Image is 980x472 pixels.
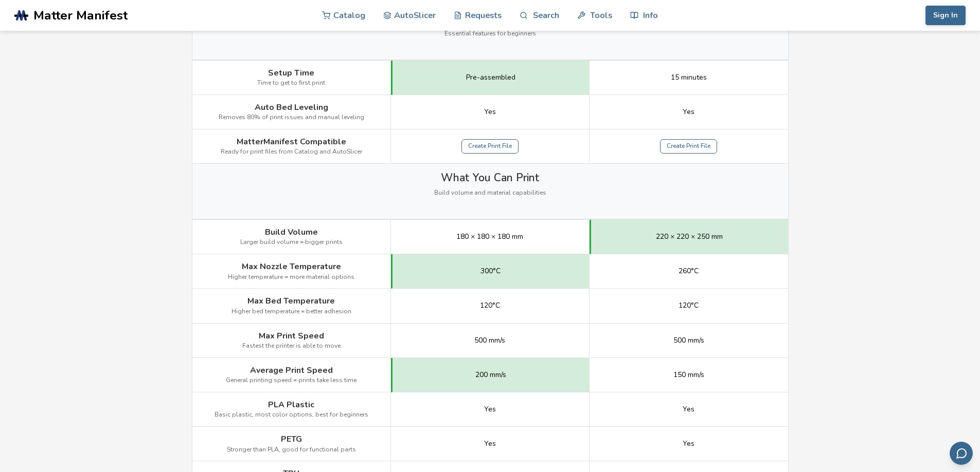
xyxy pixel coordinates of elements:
[265,228,318,237] span: Build Volume
[257,80,325,87] span: Time to get to first print
[456,233,523,241] span: 180 × 180 × 180 mm
[33,8,128,23] span: Matter Manifest
[259,331,324,341] span: Max Print Speed
[461,139,519,154] a: Create Print File
[237,137,346,146] span: MatterManifest Compatible
[219,114,364,121] span: Removes 80% of print issues and manual leveling
[950,442,973,465] button: Send feedback via email
[268,400,314,409] span: PLA Plastic
[679,301,699,310] span: 120°C
[434,190,546,197] span: Build volume and material capabilities
[226,377,357,384] span: General printing speed = prints take less time
[228,274,354,281] span: Higher temperature = more material options
[240,239,343,246] span: Larger build volume = bigger prints
[484,108,496,116] span: Yes
[656,233,723,241] span: 220 × 220 × 250 mm
[444,30,536,37] span: Essential features for beginners
[480,301,500,310] span: 120°C
[683,108,694,116] span: Yes
[281,435,302,444] span: PETG
[474,336,505,345] span: 500 mm/s
[679,267,699,275] span: 260°C
[255,103,328,112] span: Auto Bed Leveling
[242,262,341,271] span: Max Nozzle Temperature
[247,296,335,306] span: Max Bed Temperature
[480,267,501,275] span: 300°C
[242,343,341,350] span: Fastest the printer is able to move
[231,308,351,315] span: Higher bed temperature = better adhesion
[683,405,694,413] span: Yes
[671,73,707,82] span: 15 minutes
[683,440,694,448] span: Yes
[441,172,539,184] span: What You Can Print
[227,446,356,454] span: Stronger than PLA, good for functional parts
[250,366,333,375] span: Average Print Speed
[484,405,496,413] span: Yes
[925,6,966,25] button: Sign In
[268,68,314,78] span: Setup Time
[673,336,704,345] span: 500 mm/s
[215,411,368,419] span: Basic plastic, most color options, best for beginners
[484,440,496,448] span: Yes
[475,371,506,379] span: 200 mm/s
[221,148,362,156] span: Ready for print files from Catalog and AutoSlicer
[673,371,704,379] span: 150 mm/s
[466,73,515,82] span: Pre-assembled
[660,139,717,154] a: Create Print File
